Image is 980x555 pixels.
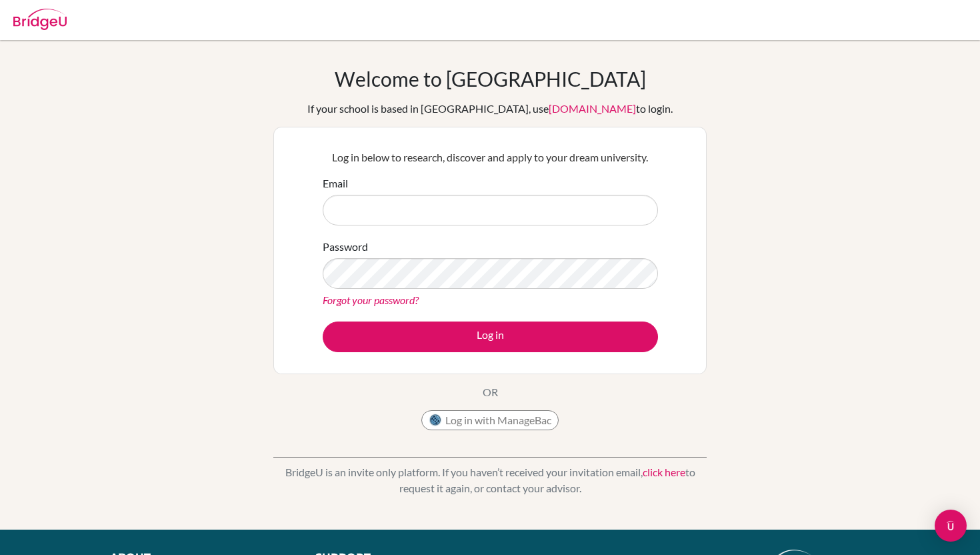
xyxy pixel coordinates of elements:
a: [DOMAIN_NAME] [549,102,636,115]
button: Log in with ManageBac [421,410,559,430]
label: Email [323,175,348,191]
p: BridgeU is an invite only platform. If you haven’t received your invitation email, to request it ... [273,464,707,496]
h1: Welcome to [GEOGRAPHIC_DATA] [335,67,646,91]
button: Log in [323,322,658,352]
p: Log in below to research, discover and apply to your dream university. [323,149,658,165]
p: OR [483,384,498,400]
div: If your school is based in [GEOGRAPHIC_DATA], use to login. [307,101,673,117]
a: Forgot your password? [323,294,419,306]
a: click here [643,466,685,478]
div: Open Intercom Messenger [935,510,967,542]
img: Bridge-U [13,9,67,30]
label: Password [323,239,368,255]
